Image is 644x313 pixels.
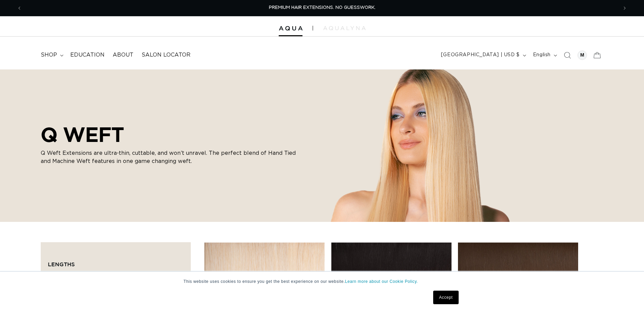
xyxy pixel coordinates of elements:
p: Q Weft Extensions are ultra-thin, cuttable, and won’t unravel. The perfect blend of Hand Tied and... [41,149,299,165]
span: PREMIUM HAIR EXTENSIONS. NO GUESSWORK. [269,5,375,10]
button: Previous announcement [12,2,27,15]
summary: Search [560,48,575,63]
span: Education [70,51,105,59]
a: About [109,47,137,63]
span: Salon Locator [142,51,190,59]
button: [GEOGRAPHIC_DATA] | USD $ [437,49,529,62]
a: Salon Locator [137,47,195,63]
span: English [533,51,551,59]
span: shop [41,51,57,59]
button: Next announcement [617,2,632,15]
span: About [113,51,133,59]
p: This website uses cookies to ensure you get the best experience on our website. [184,278,461,285]
span: [GEOGRAPHIC_DATA] | USD $ [441,51,520,59]
img: aqualyna.com [323,26,366,30]
a: Learn more about our Cookie Policy. [345,279,418,284]
h2: Q WEFT [41,123,299,146]
summary: shop [37,47,66,63]
button: English [529,49,560,62]
span: Lengths [48,261,75,267]
summary: Lengths (0 selected) [48,249,184,274]
img: Aqua Hair Extensions [279,26,302,31]
a: Education [66,47,109,63]
a: Accept [433,291,458,304]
